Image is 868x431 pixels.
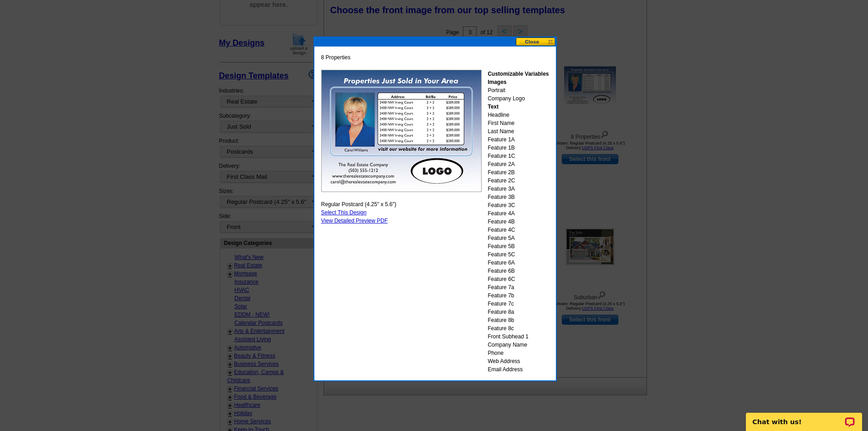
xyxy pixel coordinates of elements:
a: View Detailed Preview PDF [321,218,388,224]
img: PCRealEstate9.jpg [321,70,482,192]
strong: Text [488,104,498,110]
iframe: LiveChat chat widget [740,402,868,431]
div: Portrait Company Logo Headline First Name Last Name Feature 1A Feature 1B Feature 1C Feature 2A F... [488,70,549,374]
strong: Customizable Variables [488,71,549,77]
span: 8 Properties [321,53,351,62]
strong: Images [488,79,506,85]
a: Select This Design [321,209,367,216]
span: Regular Postcard (4.25" x 5.6") [321,200,396,208]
